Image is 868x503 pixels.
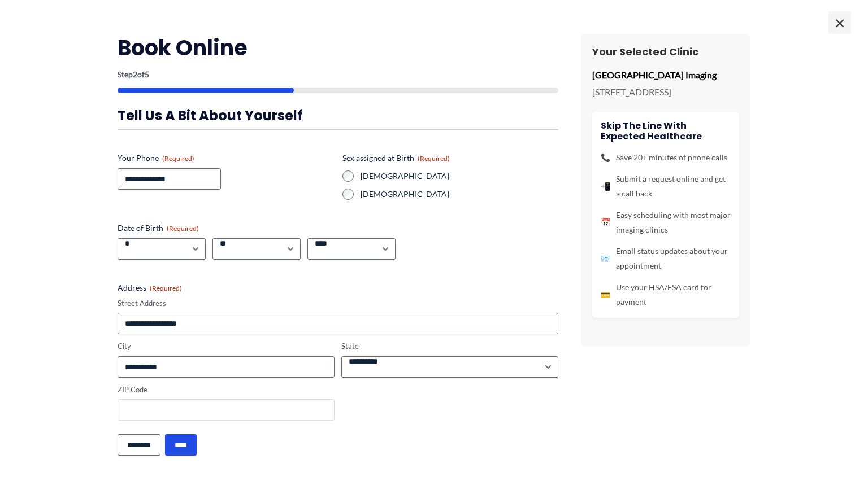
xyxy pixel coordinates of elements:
[118,298,558,309] label: Street Address
[341,341,558,352] label: State
[601,287,610,302] span: 💳
[418,154,450,163] span: (Required)
[167,224,199,233] span: (Required)
[118,341,335,352] label: City
[118,107,558,124] h3: Tell us a bit about yourself
[118,222,199,234] legend: Date of Birth
[133,69,137,79] span: 2
[592,84,739,100] p: [STREET_ADDRESS]
[118,71,558,78] p: Step of
[601,280,731,309] li: Use your HSA/FSA card for payment
[601,251,610,266] span: 📧
[118,34,558,62] h2: Book Online
[150,284,182,292] span: (Required)
[361,189,558,200] label: [DEMOGRAPHIC_DATA]
[601,208,731,237] li: Easy scheduling with most major imaging clinics
[118,282,182,294] legend: Address
[828,11,851,34] span: ×
[592,67,739,84] p: [GEOGRAPHIC_DATA] Imaging
[601,244,731,273] li: Email status updates about your appointment
[118,384,335,395] label: ZIP Code
[342,152,450,164] legend: Sex assigned at Birth
[601,215,610,230] span: 📅
[601,172,731,201] li: Submit a request online and get a call back
[592,45,739,58] h3: Your Selected Clinic
[145,69,149,79] span: 5
[601,150,610,165] span: 📞
[601,179,610,194] span: 📲
[118,152,333,164] label: Your Phone
[601,150,731,165] li: Save 20+ minutes of phone calls
[361,170,558,182] label: [DEMOGRAPHIC_DATA]
[601,120,731,142] h4: Skip the line with Expected Healthcare
[162,154,194,163] span: (Required)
